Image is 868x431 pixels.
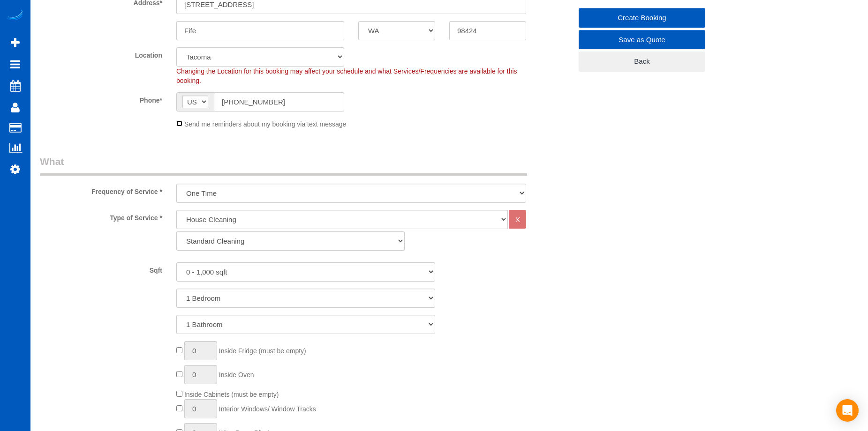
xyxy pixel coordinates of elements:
img: Automaid Logo [6,9,24,22]
label: Type of Service * [33,210,169,223]
span: Changing the Location for this booking may affect your schedule and what Services/Frequencies are... [176,67,517,84]
input: Phone* [214,92,344,111]
span: Send me reminders about my booking via text message [184,120,347,128]
input: City* [176,21,344,40]
span: Inside Oven [219,371,254,379]
div: Open Intercom Messenger [836,399,859,422]
label: Sqft [33,262,169,275]
a: Save as Quote [579,30,705,50]
legend: What [40,155,527,176]
span: Inside Fridge (must be empty) [219,347,306,355]
span: Interior Windows/ Window Tracks [219,405,316,413]
label: Phone* [33,92,169,105]
a: Back [579,52,705,71]
label: Location [33,47,169,60]
a: Create Booking [579,8,705,28]
input: Zip Code* [449,21,526,40]
span: Inside Cabinets (must be empty) [184,391,279,398]
label: Frequency of Service * [33,184,169,196]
